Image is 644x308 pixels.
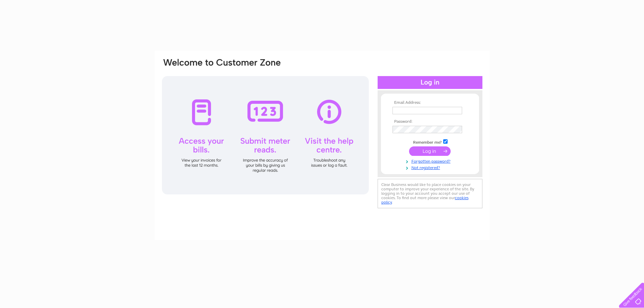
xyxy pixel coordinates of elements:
th: Email Address: [391,100,469,105]
div: Clear Business would like to place cookies on your computer to improve your experience of the sit... [378,179,482,208]
td: Remember me? [391,138,469,145]
input: Submit [409,146,451,156]
a: Not registered? [392,164,469,170]
a: Forgotten password? [392,158,469,164]
a: cookies policy [381,195,469,205]
th: Password: [391,119,469,124]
